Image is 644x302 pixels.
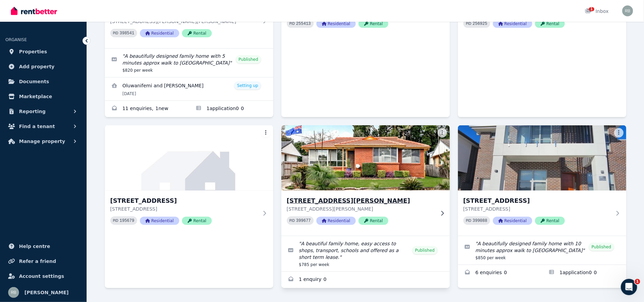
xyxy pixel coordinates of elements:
button: Reporting [5,105,81,118]
code: 256925 [473,21,487,26]
div: Inbox [585,8,609,15]
span: Manage property [19,137,65,145]
button: More options [614,128,624,138]
a: Add property [5,60,81,73]
a: Properties [5,45,81,58]
a: Edit listing: A beautifully designed family home with 10 minutes approx walk to Northbourne Publi... [458,236,626,265]
small: PID [113,31,118,35]
span: Reporting [19,107,45,116]
a: Help centre [5,239,81,253]
a: Account settings [5,269,81,283]
h3: [STREET_ADDRESS][PERSON_NAME] [287,196,435,206]
a: Documents [5,75,81,88]
a: 136 Parkway Dr, Marsden Park[STREET_ADDRESS][STREET_ADDRESS]PID 399088ResidentialRental [458,125,626,236]
span: Rental [535,20,565,28]
span: Rental [358,217,388,225]
small: PID [466,22,472,25]
p: [STREET_ADDRESS] [463,206,611,212]
img: 136 Parkway Dr, Marsden Park [458,125,626,191]
button: More options [261,128,271,138]
span: Residential [316,20,356,28]
span: Rental [535,217,565,225]
span: Properties [19,48,47,56]
a: Refer a friend [5,254,81,268]
span: [PERSON_NAME] [24,288,69,297]
code: 398541 [119,31,134,36]
iframe: Intercom live chat [621,279,637,295]
h3: [STREET_ADDRESS] [463,196,611,206]
a: View details for Oluwanifemi and Adebayo Olumide [105,77,273,101]
a: Marketplace [5,90,81,103]
img: Raj Bala [622,5,633,16]
a: Enquiries for 20 Burcham St, Marsden Park [105,101,189,117]
span: Refer a friend [19,257,56,265]
img: 49 Ursula St, Cootamundra [277,124,454,192]
span: Residential [140,29,179,37]
span: Find a tenant [19,122,55,130]
span: Add property [19,63,55,71]
p: [STREET_ADDRESS][PERSON_NAME] [287,206,435,212]
span: Residential [316,217,356,225]
span: Rental [358,20,388,28]
h3: [STREET_ADDRESS] [110,196,258,206]
span: Marketplace [19,92,52,101]
button: Manage property [5,135,81,148]
span: Residential [493,217,532,225]
small: PID [290,219,295,223]
small: PID [290,22,295,25]
small: PID [466,219,472,223]
code: 399677 [296,218,311,223]
a: 49 Ursula St, Cootamundra[STREET_ADDRESS][PERSON_NAME][STREET_ADDRESS][PERSON_NAME]PID 399677Resi... [281,125,450,236]
a: Enquiries for 136 Parkway Dr, Marsden Park [458,265,542,281]
a: Applications for 136 Parkway Dr, Marsden Park [542,265,626,281]
img: 35 Tomah Crescent, The Ponds [105,125,273,191]
small: PID [113,219,118,223]
span: Rental [182,217,212,225]
a: Edit listing: A beautiful family home, easy access to shops, transport, schools and offered as a ... [281,236,450,271]
a: Applications for 20 Burcham St, Marsden Park [189,101,273,117]
span: Documents [19,77,49,86]
span: 1 [589,7,594,11]
span: Account settings [19,272,64,280]
button: Find a tenant [5,120,81,133]
a: Enquiries for 49 Ursula St, Cootamundra [281,272,450,288]
span: ORGANISE [5,37,27,42]
p: [STREET_ADDRESS] [110,206,258,212]
span: 1 [635,279,640,284]
a: 35 Tomah Crescent, The Ponds[STREET_ADDRESS][STREET_ADDRESS]PID 195679ResidentialRental [105,125,273,236]
span: Rental [182,29,212,37]
code: 399088 [473,218,487,223]
span: Residential [140,217,179,225]
a: Edit listing: A beautifully designed family home with 5 minutes approx walk to Northbourne Public... [105,49,273,77]
img: RentBetter [11,6,57,16]
button: More options [438,128,447,138]
span: Help centre [19,242,50,250]
code: 195679 [119,218,134,223]
code: 255413 [296,21,311,26]
span: Residential [493,20,532,28]
img: Raj Bala [8,287,19,298]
